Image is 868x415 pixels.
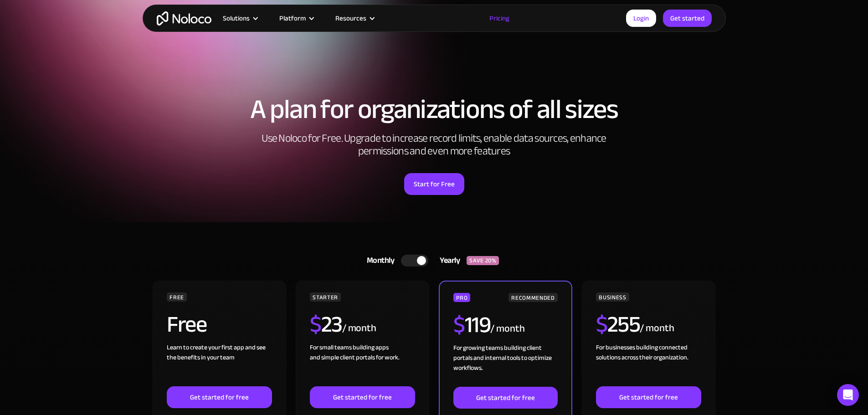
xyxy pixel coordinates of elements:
[342,321,376,336] div: / month
[640,321,674,336] div: / month
[453,303,465,346] span: $
[152,96,717,123] h1: A plan for organizations of all sizes
[252,132,616,158] h2: Use Noloco for Free. Upgrade to increase record limits, enable data sources, enhance permissions ...
[157,11,211,26] a: home
[310,386,415,408] a: Get started for free
[596,303,607,346] span: $
[268,12,324,24] div: Platform
[663,10,712,27] a: Get started
[596,343,701,386] div: For businesses building connected solutions across their organization. ‍
[310,292,340,302] div: STARTER
[596,386,701,408] a: Get started for free
[211,12,268,24] div: Solutions
[478,12,521,24] a: Pricing
[404,173,464,195] a: Start for Free
[453,343,557,387] div: For growing teams building client portals and internal tools to optimize workflows.
[596,313,640,336] h2: 255
[335,12,366,24] div: Resources
[490,322,524,336] div: / month
[508,293,557,302] div: RECOMMENDED
[167,343,272,386] div: Learn to create your first app and see the benefits in your team ‍
[279,12,306,24] div: Platform
[626,10,656,27] a: Login
[428,254,467,267] div: Yearly
[310,343,415,386] div: For small teams building apps and simple client portals for work. ‍
[453,293,470,302] div: PRO
[310,303,321,346] span: $
[453,313,490,336] h2: 119
[596,292,629,302] div: BUSINESS
[167,313,206,336] h2: Free
[223,12,250,24] div: Solutions
[167,386,272,408] a: Get started for free
[837,384,859,406] div: Open Intercom Messenger
[310,313,342,336] h2: 23
[324,12,385,24] div: Resources
[467,256,499,265] div: SAVE 20%
[167,292,187,302] div: FREE
[355,254,401,267] div: Monthly
[453,387,557,409] a: Get started for free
